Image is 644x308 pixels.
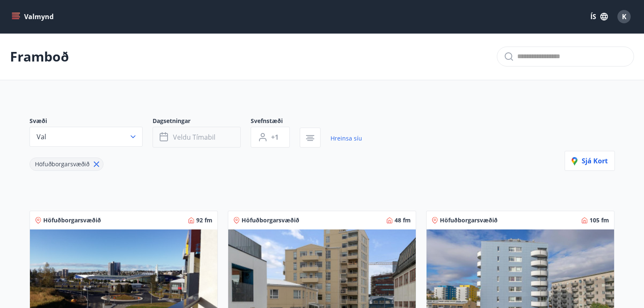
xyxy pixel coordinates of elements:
[30,158,104,171] div: Höfuðborgarsvæðið
[35,160,89,168] span: Höfuðborgarsvæðið
[440,216,498,224] span: Höfuðborgarsvæðið
[30,117,153,127] span: Svæði
[196,216,212,224] span: 92 fm
[271,133,279,142] span: +1
[572,156,608,165] span: Sjá kort
[43,216,101,224] span: Höfuðborgarsvæðið
[10,47,69,66] p: Framboð
[251,117,300,127] span: Svefnstæði
[586,9,612,24] button: ÍS
[173,133,215,142] span: Veldu tímabil
[590,216,609,224] span: 105 fm
[153,127,241,148] button: Veldu tímabil
[153,117,251,127] span: Dagsetningar
[622,12,627,21] span: K
[614,7,634,27] button: K
[331,129,362,148] a: Hreinsa síu
[30,127,143,147] button: Val
[37,132,46,141] span: Val
[565,151,615,171] button: Sjá kort
[395,216,411,224] span: 48 fm
[251,127,290,148] button: +1
[242,216,299,224] span: Höfuðborgarsvæðið
[10,9,57,24] button: menu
